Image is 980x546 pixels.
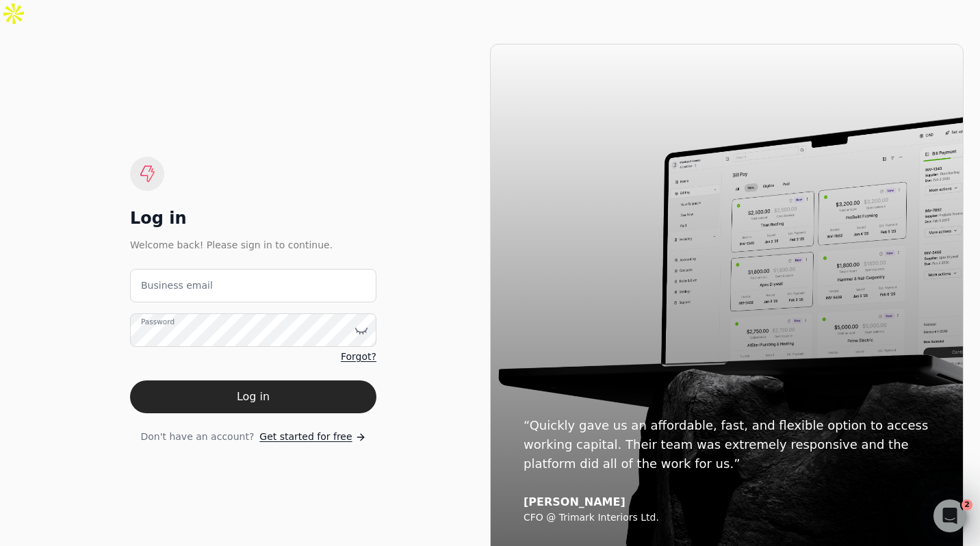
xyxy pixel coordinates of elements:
[259,430,365,444] a: Get started for free
[130,380,376,413] button: Log in
[524,495,930,509] div: [PERSON_NAME]
[962,499,972,510] span: 2
[524,512,930,524] div: CFO @ Trimark Interiors Ltd.
[140,430,254,444] span: Don't have an account?
[141,278,213,293] label: Business email
[259,430,352,444] span: Get started for free
[933,499,966,532] iframe: Intercom live chat
[130,207,376,229] div: Log in
[130,237,376,252] div: Welcome back! Please sign in to continue.
[341,350,376,364] a: Forgot?
[141,317,175,328] label: Password
[524,416,930,473] div: “Quickly gave us an affordable, fast, and flexible option to access working capital. Their team w...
